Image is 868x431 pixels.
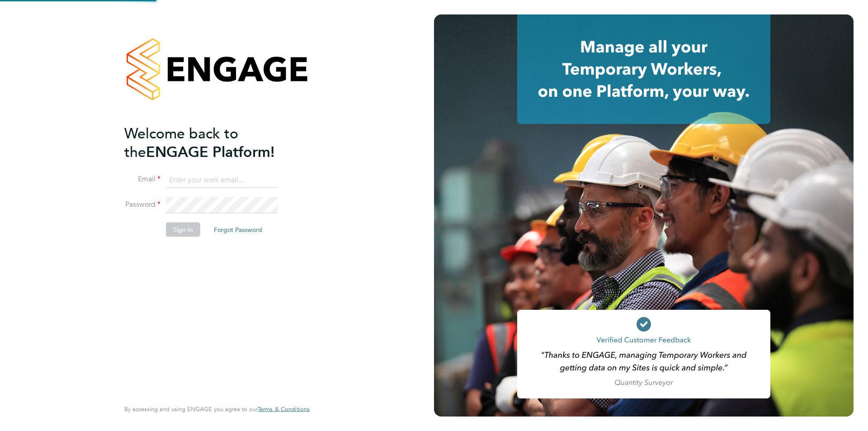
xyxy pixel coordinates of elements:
span: Terms & Conditions [258,405,310,413]
span: Welcome back to the [124,124,238,161]
h2: ENGAGE Platform! [124,124,301,161]
label: Email [124,175,160,184]
label: Password [124,200,160,209]
a: Terms & Conditions [258,406,310,413]
button: Forgot Password [207,223,269,237]
input: Enter your work email... [166,172,278,188]
span: By accessing and using ENGAGE you agree to our [124,405,310,413]
button: Sign In [166,223,200,237]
